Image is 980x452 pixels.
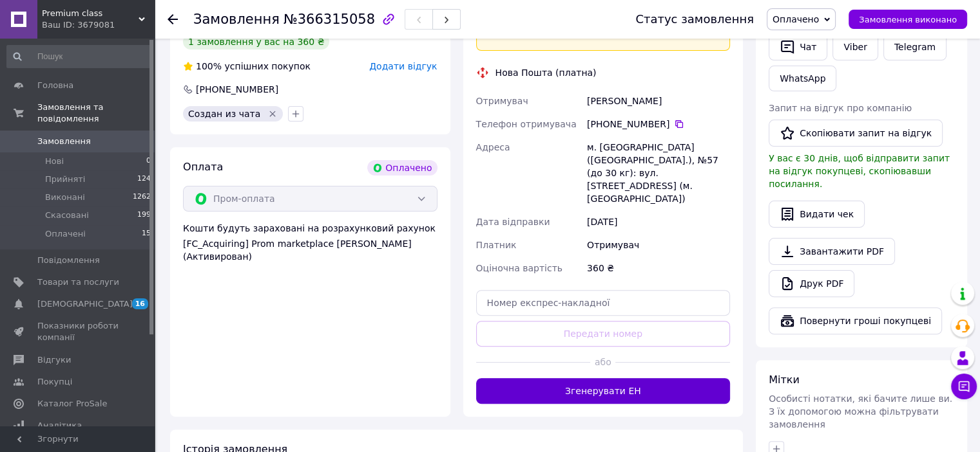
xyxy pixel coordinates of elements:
[45,210,89,221] span: Скасовані
[196,61,222,71] span: 100%
[769,238,895,265] a: Завантажити PDF
[769,307,942,334] button: Повернути гроші покупцеві
[283,12,375,27] span: №366315058
[132,298,148,309] span: 16
[146,156,151,167] span: 0
[188,109,260,119] span: Создан из чата
[42,8,139,19] span: Premium class
[769,201,865,228] button: Видати чек
[476,217,550,227] span: Дата відправки
[45,174,85,185] span: Прийняті
[183,161,223,173] span: Оплата
[37,298,133,310] span: [DEMOGRAPHIC_DATA]
[37,398,107,410] span: Каталог ProSale
[37,136,91,147] span: Замовлення
[183,237,437,263] div: [FC_Acquiring] Prom marketplace [PERSON_NAME] (Активирован)
[37,376,72,388] span: Покупці
[849,10,967,29] button: Замовлення виконано
[769,33,827,60] button: Чат
[476,119,577,129] span: Телефон отримувача
[584,257,733,280] div: 360 ₴
[137,174,151,185] span: 124
[584,233,733,257] div: Отримувач
[195,83,280,96] div: [PHONE_NUMBER]
[267,109,278,119] svg: Видалити мітку
[773,14,819,24] span: Оплачено
[45,192,85,203] span: Виконані
[37,80,73,91] span: Головна
[183,60,311,73] div: успішних покупок
[45,228,86,240] span: Оплачені
[859,15,957,24] span: Замовлення виконано
[587,118,730,131] div: [PHONE_NUMBER]
[590,356,615,368] span: або
[37,255,100,266] span: Повідомлення
[476,240,517,250] span: Платник
[769,66,836,91] a: WhatsApp
[37,354,71,366] span: Відгуки
[476,142,510,152] span: Адреса
[183,34,329,50] div: 1 замовлення у вас на 360 ₴
[883,33,946,60] a: Telegram
[168,13,178,26] div: Повернутися назад
[142,228,151,240] span: 15
[635,13,754,26] div: Статус замовлення
[42,19,155,31] div: Ваш ID: 3679081
[37,276,119,288] span: Товари та послуги
[769,153,950,189] span: У вас є 30 днів, щоб відправити запит на відгук покупцеві, скопіювавши посилання.
[492,66,600,79] div: Нова Пошта (платна)
[476,96,528,106] span: Отримувач
[769,270,854,297] a: Друк PDF
[584,210,733,233] div: [DATE]
[37,420,82,431] span: Аналітика
[951,374,977,399] button: Чат з покупцем
[832,33,878,60] a: Viber
[476,290,731,316] input: Номер експрес-накладної
[769,393,952,429] span: Особисті нотатки, які бачите лише ви. З їх допомогою можна фільтрувати замовлення
[369,61,437,71] span: Додати відгук
[183,222,437,263] div: Кошти будуть зараховані на розрахунковий рахунок
[769,103,912,113] span: Запит на відгук про компанію
[6,45,152,68] input: Пошук
[476,378,731,404] button: Згенерувати ЕН
[476,263,562,273] span: Оціночна вартість
[769,120,943,147] button: Скопіювати запит на відгук
[584,89,733,113] div: [PERSON_NAME]
[137,210,151,221] span: 199
[37,102,155,125] span: Замовлення та повідомлення
[37,320,119,343] span: Показники роботи компанії
[193,12,280,27] span: Замовлення
[45,156,64,167] span: Нові
[584,136,733,210] div: м. [GEOGRAPHIC_DATA] ([GEOGRAPHIC_DATA].), №57 (до 30 кг): вул. [STREET_ADDRESS] (м. [GEOGRAPHIC_...
[769,374,800,386] span: Мітки
[367,160,437,176] div: Оплачено
[133,192,151,203] span: 1262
